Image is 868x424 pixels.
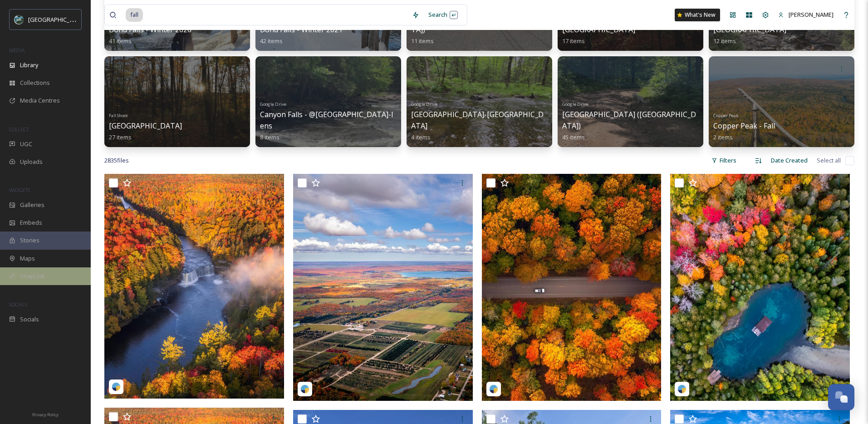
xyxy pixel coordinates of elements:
[828,384,854,410] button: Open Chat
[260,133,280,141] span: 8 items
[489,385,498,394] img: snapsea-logo.png
[109,121,182,131] span: [GEOGRAPHIC_DATA]
[766,152,812,169] div: Date Created
[20,79,50,87] span: Collections
[20,201,44,209] span: Galleries
[774,6,838,24] a: [PERSON_NAME]
[411,37,434,45] span: 11 items
[15,15,24,24] img: uplogo-summer%20bg.jpg
[109,113,128,118] span: Fall Shoot
[411,109,544,131] span: [GEOGRAPHIC_DATA]-[GEOGRAPHIC_DATA]
[713,110,775,141] a: Copper PeakCopper Peak - Fall2 items
[20,236,39,245] span: Stories
[260,109,393,131] span: Canyon Falls - @[GEOGRAPHIC_DATA]-lens
[20,315,39,324] span: Socials
[562,101,588,107] span: Google Drive
[562,37,585,45] span: 17 items
[9,126,29,133] span: COLLECT
[9,301,27,308] span: SOCIALS
[9,47,25,54] span: MEDIA
[20,272,45,281] span: SnapLink
[112,382,121,391] img: snapsea-logo.png
[562,133,585,141] span: 45 items
[707,152,741,169] div: Filters
[104,174,284,398] img: scubagooding.jr-2322810.heic
[482,174,663,401] img: scubagooding.jr-17970820988659337.heic
[817,156,841,165] span: Select all
[411,101,437,107] span: Google Drive
[677,385,687,394] img: snapsea-logo.png
[20,61,38,69] span: Library
[713,133,733,141] span: 2 items
[109,37,132,45] span: 41 items
[260,37,283,45] span: 42 items
[670,174,852,401] img: scubagooding.jr-18052156444759139.heic
[32,409,59,419] a: Privacy Policy
[20,140,32,148] span: UGC
[260,99,393,141] a: Google DriveCanyon Falls - @[GEOGRAPHIC_DATA]-lens8 items
[789,10,834,19] span: [PERSON_NAME]
[20,158,43,166] span: Uploads
[32,412,59,418] span: Privacy Policy
[562,109,696,131] span: [GEOGRAPHIC_DATA] ([GEOGRAPHIC_DATA])
[104,156,129,165] span: 2835 file s
[562,99,696,141] a: Google Drive[GEOGRAPHIC_DATA] ([GEOGRAPHIC_DATA])45 items
[300,385,309,394] img: snapsea-logo.png
[9,187,30,193] span: WIDGETS
[411,99,544,141] a: Google Drive[GEOGRAPHIC_DATA]-[GEOGRAPHIC_DATA]4 items
[260,101,286,107] span: Google Drive
[126,8,143,21] span: fall
[675,9,720,21] a: What's New
[20,254,35,263] span: Maps
[20,96,60,105] span: Media Centres
[28,15,117,24] span: [GEOGRAPHIC_DATA][US_STATE]
[424,6,462,24] div: Search
[713,37,736,45] span: 12 items
[109,133,132,141] span: 27 items
[411,133,431,141] span: 4 items
[713,113,738,118] span: Copper Peak
[293,174,475,401] img: scubagooding.jr-17855731329295923.heic
[109,110,182,141] a: Fall Shoot[GEOGRAPHIC_DATA]27 items
[713,121,775,131] span: Copper Peak - Fall
[20,218,42,227] span: Embeds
